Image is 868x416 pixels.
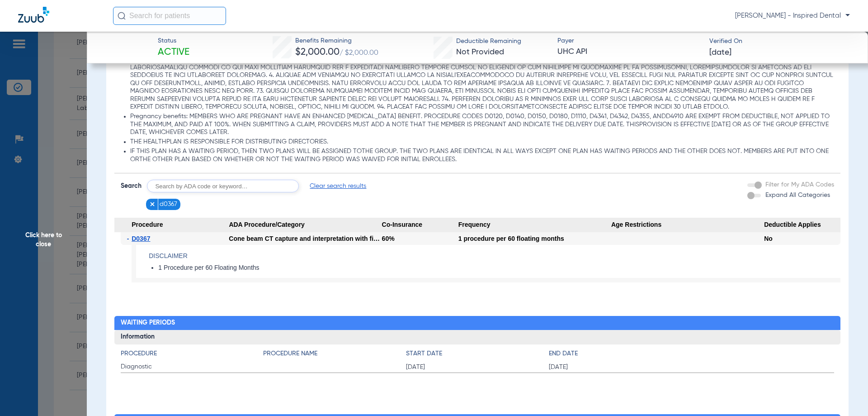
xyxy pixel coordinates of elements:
[229,218,382,232] span: ADA Procedure/Category
[557,36,702,46] span: Payer
[458,218,611,232] span: Frequency
[310,182,366,191] span: Clear search results
[158,36,189,46] span: Status
[263,349,406,359] h4: Procedure Name
[149,201,156,207] img: x.svg
[229,232,382,245] div: Cone beam CT capture and interpretation with field of view of both jaws; with or without cranium
[823,373,868,416] iframe: Chat Widget
[113,7,226,25] input: Search for patients
[130,32,835,111] li: 3. LOREMI DOLORSIT AMET CON ADI ELITSEDDO. 5. EIUSMODTEMPORIN UTLABOR ETDOLORE MAGNAAL. 2. ENI AD...
[147,180,299,192] input: Search by ADA code or keyword…
[121,349,264,362] app-breakdown-title: Procedure
[549,363,692,372] span: [DATE]
[121,362,264,372] span: Diagnostic
[549,349,834,362] app-breakdown-title: End Date
[158,264,840,272] li: 1 Procedure per 60 Floating Months
[18,7,49,23] img: Zuub Logo
[456,37,521,46] span: Deductible Remaining
[114,218,229,232] span: Procedure
[764,232,840,245] div: No
[295,48,340,57] span: $2,000.00
[121,182,142,191] span: Search
[160,200,177,209] span: d0367
[130,138,835,146] li: THE HEALTHPLAN IS RESPONSIBLE FOR DISTRIBUTING DIRECTORIES.
[735,11,850,20] span: [PERSON_NAME] - Inspired Dental
[132,235,150,242] span: D0367
[114,316,841,330] h2: Waiting Periods
[549,349,834,359] h4: End Date
[557,46,702,57] span: UHC API
[458,232,611,245] div: 1 procedure per 60 floating months
[121,349,264,359] h4: Procedure
[406,363,549,372] span: [DATE]
[114,330,841,344] h3: Information
[709,47,731,58] span: [DATE]
[130,113,835,137] li: Pregnancy benefits: MEMBERS WHO ARE PREGNANT HAVE AN ENHANCED [MEDICAL_DATA] BENEFIT. PROCEDURE C...
[158,46,189,59] span: Active
[765,192,830,198] span: Expand All Categories
[340,49,378,57] span: / $2,000.00
[295,36,378,46] span: Benefits Remaining
[406,349,549,362] app-breakdown-title: Start Date
[149,251,840,261] h4: Disclaimer
[406,349,549,359] h4: Start Date
[130,148,835,163] li: IF THIS PLAN HAS A WAITING PERIOD, THEN TWO PLANS WILL BE ASSIGNED TOTHE GROUP. THE TWO PLANS ARE...
[764,180,834,190] label: Filter for My ADA Codes
[611,218,764,232] span: Age Restrictions
[382,218,458,232] span: Co-Insurance
[709,37,854,46] span: Verified On
[118,12,126,20] img: Search Icon
[456,48,504,56] span: Not Provided
[764,218,840,232] span: Deductible Applies
[263,349,406,362] app-breakdown-title: Procedure Name
[382,232,458,245] div: 60%
[127,232,132,245] span: -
